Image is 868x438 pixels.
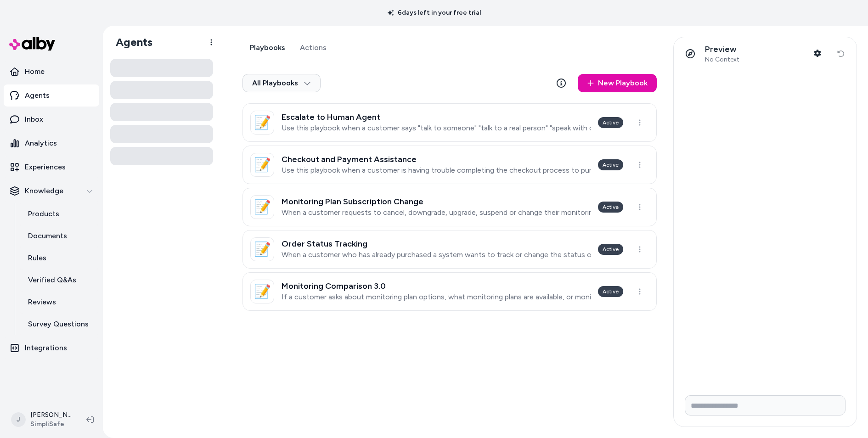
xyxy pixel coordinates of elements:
p: Use this playbook when a customer says "talk to someone" "talk to a real person" "speak with cust... [282,124,591,133]
div: 📝 [250,280,274,303]
a: Survey Questions [19,313,99,335]
p: Experiences [25,162,66,173]
a: Integrations [4,337,99,359]
button: Knowledge [4,180,99,202]
button: Actions [293,37,334,59]
button: J[PERSON_NAME]SimpliSafe [6,405,79,434]
a: 📝Checkout and Payment AssistanceUse this playbook when a customer is having trouble completing th... [242,146,657,184]
button: All Playbooks [242,74,321,92]
h3: Order Status Tracking [282,239,591,248]
a: Agents [4,84,99,107]
a: Documents [19,225,99,247]
p: When a customer who has already purchased a system wants to track or change the status of their e... [282,250,591,259]
div: 📝 [250,195,274,219]
a: 📝Escalate to Human AgentUse this playbook when a customer says "talk to someone" "talk to a real ... [242,103,657,142]
h1: Agents [108,35,152,49]
div: Active [598,202,623,213]
h3: Escalate to Human Agent [282,112,591,122]
a: Products [19,203,99,225]
a: 📝Monitoring Comparison 3.0If a customer asks about monitoring plan options, what monitoring plans... [242,272,657,311]
p: Inbox [25,114,43,125]
a: 📝Order Status TrackingWhen a customer who has already purchased a system wants to track or change... [242,230,657,269]
a: Analytics [4,132,99,154]
p: Agents [25,90,50,101]
a: Home [4,61,99,83]
a: Experiences [4,156,99,178]
button: Playbooks [242,37,293,59]
span: All Playbooks [252,79,311,88]
p: Survey Questions [28,319,89,330]
h3: Checkout and Payment Assistance [282,155,591,164]
span: J [11,412,26,427]
p: Documents [28,230,67,241]
p: Rules [28,253,46,264]
div: 📝 [250,153,274,177]
a: Verified Q&As [19,269,99,291]
p: Verified Q&As [28,275,76,286]
span: SimpliSafe [30,420,72,429]
p: Home [25,66,45,77]
a: Rules [19,247,99,269]
p: When a customer requests to cancel, downgrade, upgrade, suspend or change their monitoring plan s... [282,208,591,217]
div: Active [598,159,623,170]
span: No Context [705,56,739,64]
p: Use this playbook when a customer is having trouble completing the checkout process to purchase t... [282,166,591,175]
p: Analytics [25,138,57,149]
p: [PERSON_NAME] [30,410,72,420]
p: Reviews [28,297,56,308]
a: 📝Monitoring Plan Subscription ChangeWhen a customer requests to cancel, downgrade, upgrade, suspe... [242,188,657,226]
div: Active [598,244,623,255]
p: Preview [705,44,739,55]
input: Write your prompt here [685,395,845,416]
a: Inbox [4,108,99,130]
img: alby Logo [9,37,55,51]
div: 📝 [250,237,274,261]
a: New Playbook [578,74,657,92]
p: Products [28,208,59,219]
div: Active [598,286,623,297]
a: Reviews [19,291,99,313]
div: 📝 [250,111,274,135]
div: Active [598,117,623,128]
p: Knowledge [25,185,63,197]
h3: Monitoring Plan Subscription Change [282,197,591,206]
p: Integrations [25,343,67,354]
p: 6 days left in your free trial [382,8,486,17]
p: If a customer asks about monitoring plan options, what monitoring plans are available, or monitor... [282,292,591,302]
h3: Monitoring Comparison 3.0 [282,281,591,291]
